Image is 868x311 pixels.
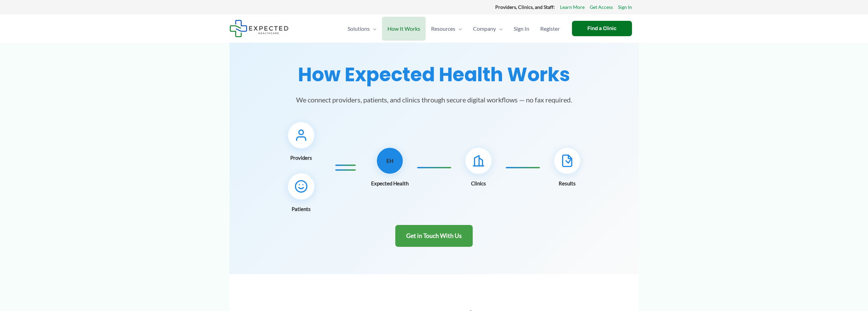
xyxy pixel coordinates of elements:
[508,17,535,41] a: Sign In
[395,225,473,247] a: Get in Touch With Us
[238,63,631,86] h1: How Expected Health Works
[281,94,588,105] p: We connect providers, patients, and clinics through secure digital workflows — no fax required.
[471,179,486,188] span: Clinics
[468,17,508,41] a: CompanyMenu Toggle
[371,179,409,188] span: Expected Health
[386,156,393,166] span: EH
[560,3,585,12] a: Learn More
[230,20,289,37] img: Expected Healthcare Logo - side, dark font, small
[348,17,370,41] span: Solutions
[290,153,312,162] span: Providers
[590,3,613,12] a: Get Access
[342,17,565,41] nav: Primary Site Navigation
[473,17,496,41] span: Company
[540,17,560,41] span: Register
[431,17,455,41] span: Resources
[495,4,555,10] strong: Providers, Clinics, and Staff:
[496,17,503,41] span: Menu Toggle
[618,3,632,12] a: Sign In
[572,21,632,36] a: Find a Clinic
[387,17,420,41] span: How It Works
[370,17,377,41] span: Menu Toggle
[559,179,576,188] span: Results
[455,17,462,41] span: Menu Toggle
[292,204,311,214] span: Patients
[382,17,426,41] a: How It Works
[535,17,565,41] a: Register
[514,17,529,41] span: Sign In
[426,17,468,41] a: ResourcesMenu Toggle
[342,17,382,41] a: SolutionsMenu Toggle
